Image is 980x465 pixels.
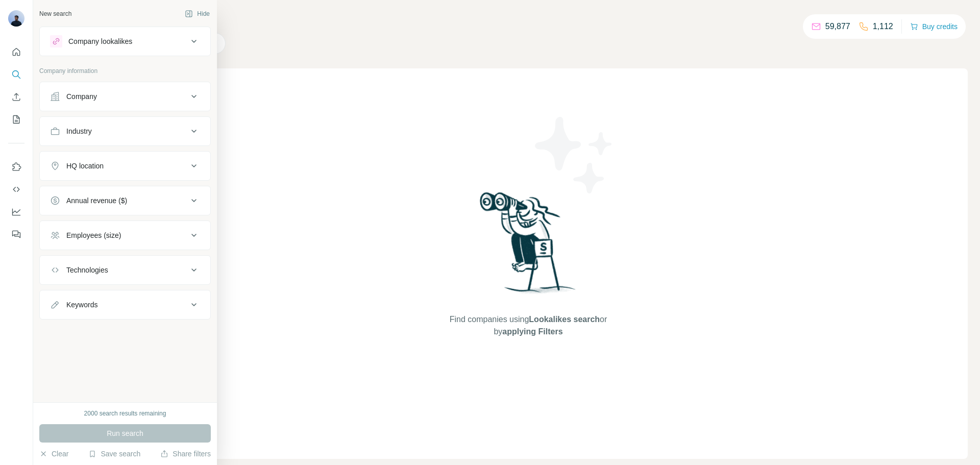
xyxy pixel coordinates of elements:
[8,88,24,106] button: Enrich CSV
[39,9,71,18] div: New search
[66,230,121,240] div: Employees (size)
[39,66,211,76] p: Company information
[8,158,24,176] button: Use Surfe on LinkedIn
[8,203,24,221] button: Dashboard
[178,6,217,21] button: Hide
[40,292,210,317] button: Keywords
[88,449,140,459] button: Save search
[66,300,97,310] div: Keywords
[40,223,210,248] button: Employees (size)
[8,180,24,199] button: Use Surfe API
[502,327,562,336] span: applying Filters
[910,19,958,34] button: Buy credits
[529,315,600,324] span: Lookalikes search
[40,119,210,143] button: Industry
[66,91,97,102] div: Company
[8,110,24,129] button: My lists
[66,265,108,275] div: Technologies
[873,20,893,33] p: 1,112
[40,188,210,213] button: Annual revenue ($)
[8,10,24,27] img: Avatar
[8,43,24,61] button: Quick start
[40,29,210,54] button: Company lookalikes
[40,154,210,178] button: HQ location
[84,409,166,418] div: 2000 search results remaining
[8,225,24,243] button: Feedback
[475,189,581,303] img: Surfe Illustration - Woman searching with binoculars
[40,258,210,282] button: Technologies
[825,20,850,33] p: 59,877
[40,84,210,109] button: Company
[447,313,610,338] span: Find companies using or by
[528,109,620,201] img: Surfe Illustration - Stars
[89,12,968,27] h4: Search
[160,449,211,459] button: Share filters
[66,161,104,171] div: HQ location
[68,36,132,46] div: Company lookalikes
[66,126,92,136] div: Industry
[39,449,68,459] button: Clear
[8,65,24,84] button: Search
[66,195,127,206] div: Annual revenue ($)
